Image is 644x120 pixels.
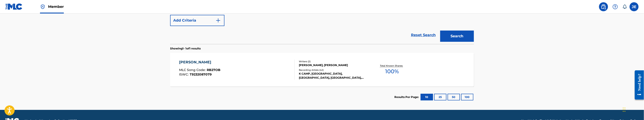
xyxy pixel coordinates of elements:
[613,4,618,9] img: help
[170,1,474,44] form: Search Form
[299,72,367,80] div: K CAMP, [GEOGRAPHIC_DATA], [GEOGRAPHIC_DATA], [GEOGRAPHIC_DATA], [GEOGRAPHIC_DATA]
[190,72,212,76] span: T9232087079
[461,94,473,100] button: 100
[179,60,221,65] div: [PERSON_NAME]
[611,2,620,11] div: Help
[179,68,207,72] span: MLC Song Code :
[630,2,639,11] div: User Menu
[207,68,221,72] span: RB27OB
[409,30,438,40] a: Reset Search
[40,4,45,9] img: Top Rightsholder
[179,72,190,76] span: ISWC :
[170,47,201,51] p: Showing 1 - 1 of 1 results
[599,2,608,11] a: Public Search
[448,94,460,100] button: 50
[394,95,420,99] p: Results Per Page:
[299,68,367,72] div: Recording Artists ( 42 )
[622,98,644,120] iframe: Chat Widget
[622,4,627,9] div: Notifications
[440,31,474,42] button: Search
[299,60,367,63] div: Writers ( 2 )
[5,3,23,10] img: MLC Logo
[48,4,64,9] span: Member
[170,15,224,26] button: Add Criteria
[623,103,626,116] div: Drag
[299,63,367,67] div: [PERSON_NAME], [PERSON_NAME]
[215,18,221,23] img: 9d2ae6d4665cec9f34b9.svg
[631,67,644,103] iframe: Resource Center
[170,53,474,87] a: [PERSON_NAME]MLC Song Code:RB27OBISWC:T9232087079Writers (2)[PERSON_NAME], [PERSON_NAME]Recording...
[380,64,404,67] p: Total Known Shares:
[434,94,446,100] button: 25
[421,94,433,100] button: 10
[385,67,399,76] span: 100 %
[601,4,606,9] img: search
